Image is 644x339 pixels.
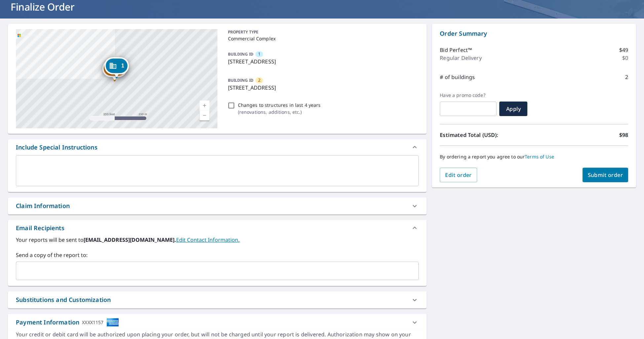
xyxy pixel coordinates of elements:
[200,101,209,110] a: Current Level 17, Zoom In
[84,236,176,243] b: [EMAIL_ADDRESS][DOMAIN_NAME].
[440,54,481,62] p: Regular Delivery
[619,46,628,54] p: $49
[258,77,260,83] span: 2
[228,35,416,42] p: Commercial Complex
[622,54,628,62] p: $0
[228,29,416,35] p: PROPERTY TYPE
[238,108,321,115] p: ( renovations, additions, etc. )
[440,92,497,98] label: Have a promo code?
[82,318,103,327] div: XXXX1157
[8,220,427,236] div: Email Recipients
[16,251,419,259] label: Send a copy of the report to:
[16,295,111,304] div: Substitutions and Customization
[505,105,522,112] span: Apply
[258,51,260,57] span: 1
[121,63,124,68] span: 1
[16,143,97,152] div: Include Special Instructions
[445,171,472,179] span: Edit order
[16,236,419,244] label: Your reports will be sent to
[104,57,129,78] div: Dropped pin, building 1, Commercial property, 2766 Belfort Rd Jacksonville, FL 32216
[625,73,628,81] p: 2
[8,291,427,308] div: Substitutions and Customization
[16,224,64,233] div: Email Recipients
[228,84,416,92] p: [STREET_ADDRESS]
[440,168,477,182] button: Edit order
[8,139,427,155] div: Include Special Instructions
[525,153,554,160] a: Terms of Use
[440,131,534,139] p: Estimated Total (USD):
[228,77,253,83] p: BUILDING ID
[8,314,427,331] div: Payment InformationXXXX1157cardImage
[583,168,628,182] button: Submit order
[499,102,527,116] button: Apply
[619,131,628,139] p: $98
[8,197,427,214] div: Claim Information
[440,154,628,160] p: By ordering a report you agree to our
[440,29,628,38] p: Order Summary
[200,110,209,120] a: Current Level 17, Zoom Out
[588,171,623,179] span: Submit order
[440,46,472,54] p: Bid Perfect™
[228,58,416,65] p: [STREET_ADDRESS]
[228,51,253,57] p: BUILDING ID
[16,318,119,327] div: Payment Information
[176,236,240,243] a: EditContactInfo
[106,318,119,327] img: cardImage
[16,201,70,210] div: Claim Information
[238,102,321,108] p: Changes to structures in last 4 years
[102,60,127,80] div: Dropped pin, building 2, Commercial property, 2768 Belfort Rd Jacksonville, FL 32216
[440,73,475,81] p: # of buildings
